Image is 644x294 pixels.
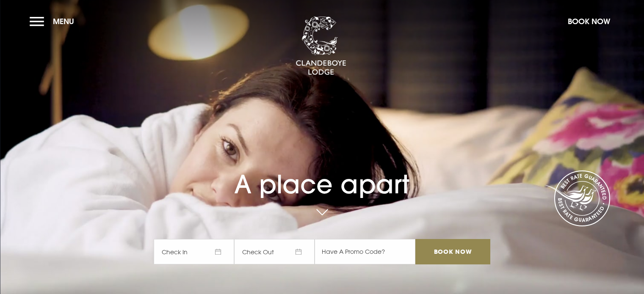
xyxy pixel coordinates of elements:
[30,12,78,30] button: Menu
[154,151,490,199] h1: A place apart
[234,239,315,264] span: Check Out
[564,12,614,30] button: Book Now
[315,239,415,264] input: Have A Promo Code?
[296,16,346,76] img: Clandeboye Lodge
[415,239,490,264] input: Book Now
[53,16,74,26] span: Menu
[154,239,234,264] span: Check In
